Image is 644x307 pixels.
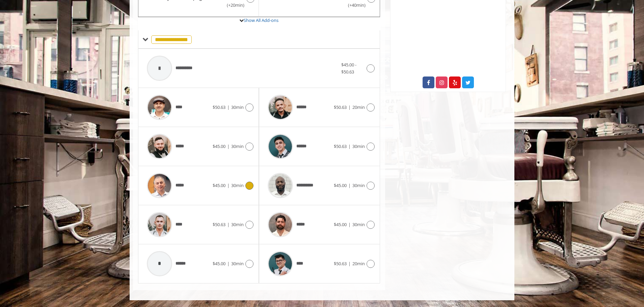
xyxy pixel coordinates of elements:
[227,182,230,188] span: |
[352,104,365,110] span: 20min
[213,260,225,267] span: $45.00
[334,182,347,188] span: $45.00
[213,104,225,110] span: $50.63
[227,260,230,267] span: |
[352,143,365,149] span: 30min
[334,221,347,227] span: $45.00
[244,17,278,23] a: Show All Add-ons
[231,143,244,149] span: 30min
[348,143,351,149] span: |
[348,104,351,110] span: |
[352,182,365,188] span: 30min
[348,260,351,267] span: |
[213,143,225,149] span: $45.00
[341,62,356,75] span: $45.00 - $50.63
[334,104,347,110] span: $50.63
[334,143,347,149] span: $50.63
[231,182,244,188] span: 30min
[227,104,230,110] span: |
[223,2,243,9] span: (+20min )
[352,221,365,227] span: 30min
[231,260,244,267] span: 30min
[231,221,244,227] span: 30min
[334,260,347,267] span: $50.63
[344,2,364,9] span: (+40min )
[348,221,351,227] span: |
[213,221,225,227] span: $50.63
[352,260,365,267] span: 20min
[227,143,230,149] span: |
[227,221,230,227] span: |
[213,182,225,188] span: $45.00
[231,104,244,110] span: 30min
[348,182,351,188] span: |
